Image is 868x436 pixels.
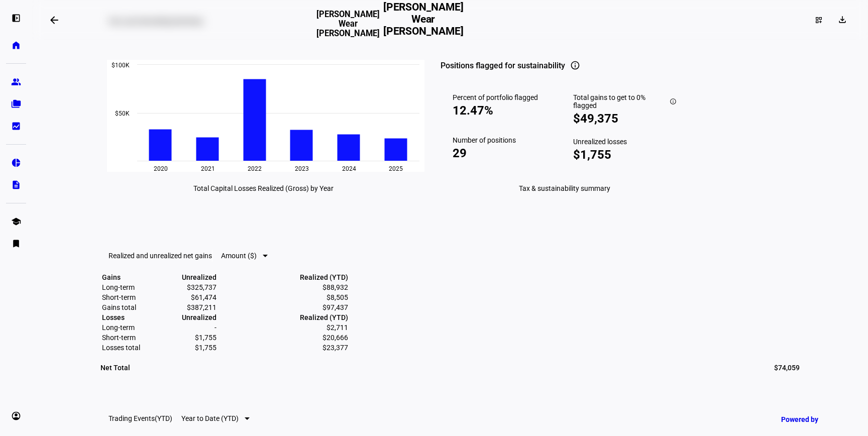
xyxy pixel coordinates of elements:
eth-mat-symbol: description [11,180,21,190]
td: $61,474 [142,293,217,302]
text: 2024 [342,165,356,172]
td: Unrealized [142,273,217,282]
span: Unrealized losses [573,138,627,146]
a: folder_copy [6,94,26,114]
span: Net Total [100,362,130,373]
eth-mat-symbol: left_panel_open [11,13,21,23]
span: Total gains to get to 0% flagged [573,93,668,110]
div: Number of positions [453,136,541,144]
span: Losses total [102,344,140,352]
eth-mat-symbol: group [11,77,21,87]
div: Tax & sustainability summary [441,184,689,192]
eth-mat-symbol: bid_landscape [11,121,21,131]
eth-mat-symbol: pie_chart [11,158,21,168]
div: 29 [453,146,541,160]
div: Total Capital Losses Realized (Gross) by Year [102,184,424,192]
td: $88,932 [218,283,349,292]
span: Long-term [102,283,135,291]
td: $23,377 [218,343,349,352]
td: Unrealized [142,313,217,322]
mat-icon: arrow_backwards [48,14,60,26]
a: description [6,175,26,195]
div: $49,375 [573,112,677,126]
mat-icon: dashboard_customize [815,16,823,24]
text: 2020 [154,165,168,172]
span: Amount ($) [221,252,257,260]
td: Realized (YTD) [218,313,349,322]
mat-icon: info [570,60,580,70]
text: $100K [112,62,130,69]
a: pie_chart [6,153,26,173]
span: Short-term [102,293,136,301]
eth-data-table-title: Realized and unrealized net gains [108,252,212,260]
span: (YTD) [155,414,172,422]
h3: Trading Events [108,414,172,422]
eth-mat-symbol: bookmark [11,239,21,249]
td: $387,211 [142,303,217,312]
a: Powered by [776,410,853,428]
span: Short-term [102,334,136,342]
td: Losses [101,313,141,322]
eth-mat-symbol: school [11,216,21,227]
h3: [PERSON_NAME] Wear [PERSON_NAME] [315,10,381,38]
td: $325,737 [142,283,217,292]
td: $1,755 [142,333,217,342]
span: Positions flagged for sustainability [441,60,565,72]
mat-icon: download [837,15,847,25]
td: - [142,323,217,332]
a: group [6,72,26,92]
span: $74,059 [774,362,800,373]
td: $20,666 [218,333,349,342]
a: bid_landscape [6,116,26,136]
text: $50K [115,110,130,117]
a: home [6,35,26,55]
mat-icon: info [670,98,677,105]
td: $1,755 [142,343,217,352]
eth-mat-symbol: home [11,40,21,50]
td: Gains [101,273,141,282]
td: $8,505 [218,293,349,302]
h2: [PERSON_NAME] Wear [PERSON_NAME] [381,1,465,39]
text: 2023 [295,165,309,172]
eth-mat-symbol: folder_copy [11,99,21,109]
td: Realized (YTD) [218,273,349,282]
span: Year to Date (YTD) [181,414,239,422]
text: 2022 [248,165,262,172]
td: $97,437 [218,303,349,312]
span: Percent of portfolio flagged [453,93,538,101]
div: $1,755 [573,148,677,162]
span: Gains total [102,303,136,311]
text: 2025 [389,165,403,172]
span: Long-term [102,323,135,332]
td: $2,711 [218,323,349,332]
div: 12.47% [453,103,541,118]
eth-mat-symbol: account_circle [11,411,21,421]
text: 2021 [201,165,215,172]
